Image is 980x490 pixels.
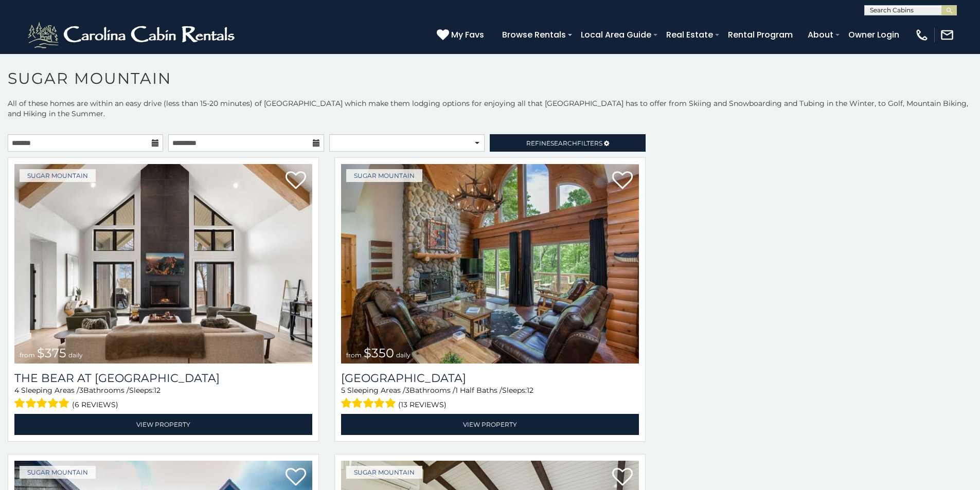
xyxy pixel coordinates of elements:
[661,26,718,44] a: Real Estate
[286,170,306,192] a: Add to favorites
[346,466,422,479] a: Sugar Mountain
[14,385,312,411] div: Sleeping Areas / Bathrooms / Sleeps:
[341,385,639,411] div: Sleeping Areas / Bathrooms / Sleeps:
[14,414,312,435] a: View Property
[341,164,639,364] a: Grouse Moor Lodge from $350 daily
[405,386,409,395] span: 3
[576,26,656,44] a: Local Area Guide
[37,346,66,360] span: $375
[437,28,487,42] a: My Favs
[612,467,633,488] a: Add to favorites
[26,20,239,50] img: White-1-2.png
[286,467,306,488] a: Add to favorites
[14,371,312,385] h3: The Bear At Sugar Mountain
[455,386,502,395] span: 1 Half Baths /
[940,28,954,42] img: mail-regular-white.png
[341,371,639,385] h3: Grouse Moor Lodge
[364,346,394,360] span: $350
[396,351,411,359] span: daily
[341,386,345,395] span: 5
[915,28,929,42] img: phone-regular-white.png
[398,398,447,411] span: (13 reviews)
[346,351,362,359] span: from
[20,466,96,479] a: Sugar Mountain
[20,351,35,359] span: from
[341,164,639,364] img: Grouse Moor Lodge
[20,169,96,182] a: Sugar Mountain
[803,26,839,44] a: About
[14,371,312,385] a: The Bear At [GEOGRAPHIC_DATA]
[68,351,83,359] span: daily
[14,164,312,364] a: The Bear At Sugar Mountain from $375 daily
[526,139,602,147] span: Refine Filters
[497,26,571,44] a: Browse Rentals
[79,386,83,395] span: 3
[527,386,533,395] span: 12
[14,164,312,364] img: The Bear At Sugar Mountain
[490,134,645,152] a: RefineSearchFilters
[341,414,639,435] a: View Property
[843,26,904,44] a: Owner Login
[14,386,19,395] span: 4
[72,398,118,411] span: (6 reviews)
[346,169,422,182] a: Sugar Mountain
[612,170,633,192] a: Add to favorites
[154,386,161,395] span: 12
[723,26,798,44] a: Rental Program
[550,139,577,147] span: Search
[341,371,639,385] a: [GEOGRAPHIC_DATA]
[451,28,484,41] span: My Favs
